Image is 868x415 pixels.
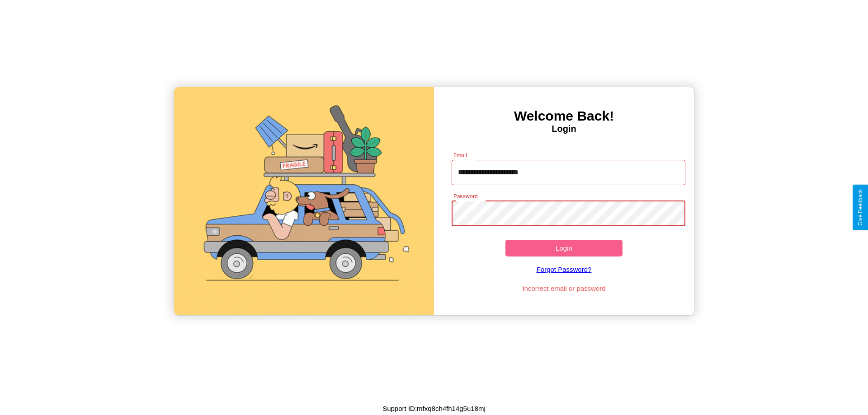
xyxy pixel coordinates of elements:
h4: Login [434,124,694,134]
img: gif [174,87,434,315]
p: Incorrect email or password [447,282,681,294]
button: Login [505,240,623,256]
h3: Welcome Back! [434,108,694,124]
div: Give Feedback [857,189,863,226]
p: Support ID: mfxq8ch4fh14g5u18mj [382,402,486,415]
label: Password [453,192,477,200]
a: Forgot Password? [447,256,681,282]
label: Email [453,151,467,159]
